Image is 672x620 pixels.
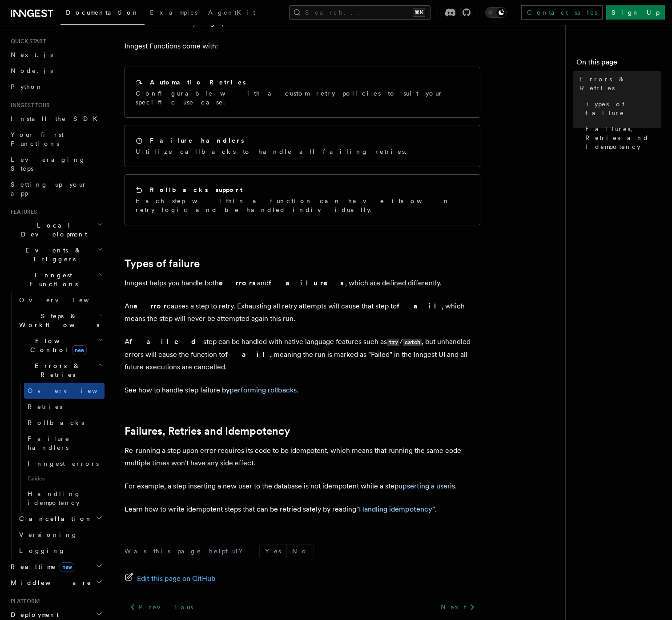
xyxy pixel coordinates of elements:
a: Types of failure [125,257,200,270]
span: Local Development [7,221,97,239]
span: Next.js [11,51,53,58]
a: Contact sales [521,5,603,20]
span: Failures, Retries and Idempotency [585,124,661,151]
p: See how to handle step failure by . [125,384,480,396]
a: Handling idempotency [24,486,105,511]
span: Retries [28,403,62,410]
span: Inngest errors [28,460,99,467]
span: Flow Control [16,336,98,354]
span: AgentKit [208,9,255,16]
p: Each step within a function can have its own retry logic and be handled individually. [136,196,469,214]
button: No [287,544,314,558]
button: Flow Controlnew [16,333,105,358]
span: Failure handlers [28,435,70,451]
p: Was this page helpful? [125,547,249,556]
strong: fail [225,350,270,359]
button: Steps & Workflows [16,308,105,333]
div: Errors & Retries [16,383,105,511]
a: Python [7,79,105,95]
p: Learn how to write idempotent steps that can be retried safely by reading . [125,503,480,516]
button: Local Development [7,217,105,242]
a: Overview [16,292,105,308]
button: Cancellation [16,511,105,527]
button: Middleware [7,575,105,591]
span: Overview [28,387,119,394]
a: Inngest errors [24,456,105,472]
a: Automatic RetriesConfigurable with a custom retry policies to suit your specific use case. [125,67,480,118]
a: Examples [145,3,203,24]
span: Setting up your app [11,181,87,197]
span: Documentation [66,9,139,16]
span: Middleware [7,578,92,587]
span: new [72,345,87,355]
span: Errors & Retries [16,361,97,379]
span: Overview [19,296,111,304]
a: Install the SDK [7,111,105,127]
kbd: ⌘K [413,8,425,17]
span: Quick start [7,38,46,45]
span: Features [7,208,37,216]
a: Sign Up [606,5,665,20]
p: Configurable with a custom retry policies to suit your specific use case. [136,89,469,107]
span: Handling idempotency [28,490,81,506]
a: Overview [24,383,105,399]
a: Versioning [16,527,105,543]
span: Install the SDK [11,115,103,122]
a: Types of failure [582,96,661,121]
div: Inngest Functions [7,292,105,559]
code: try [387,339,399,346]
a: Rollbacks [24,415,105,431]
span: Platform [7,598,40,605]
a: Rollbacks supportEach step within a function can have its own retry logic and be handled individu... [125,174,480,225]
span: Errors & Retries [580,75,661,92]
a: Failure handlers [24,431,105,456]
span: Rollbacks [28,419,84,426]
p: For example, a step inserting a new user to the database is not idempotent while a step is. [125,480,480,492]
span: Guides [24,472,105,486]
a: upserting a user [398,482,450,490]
span: Inngest tour [7,102,50,109]
p: Inngest Functions come with: [125,40,480,52]
span: Inngest Functions [7,271,96,288]
span: new [60,562,74,572]
span: Examples [150,9,197,16]
p: Inngest helps you handle both and , which are defined differently. [125,277,480,289]
h2: Automatic Retries [150,78,246,87]
span: Edit this page on GitHub [137,572,216,585]
a: Failure handlersUtilize callbacks to handle all failing retries. [125,125,480,167]
a: AgentKit [203,3,261,24]
button: Search...⌘K [289,5,431,20]
a: Leveraging Steps [7,152,105,176]
a: Node.js [7,63,105,79]
button: Yes [260,544,286,558]
p: Re-running a step upon error requires its code to be idempotent, which means that running the sam... [125,444,480,469]
button: Realtimenew [7,559,105,575]
button: Inngest Functions [7,267,105,292]
h2: Rollbacks support [150,185,242,194]
button: Errors & Retries [16,358,105,383]
a: Setting up your app [7,176,105,201]
a: Retries [24,399,105,415]
a: Logging [16,543,105,559]
p: An causes a step to retry. Exhausting all retry attempts will cause that step to , which means th... [125,300,480,325]
strong: failures [269,279,345,287]
span: Node.js [11,67,53,74]
a: Previous [125,599,198,615]
a: Documentation [60,3,145,25]
strong: error [133,302,167,310]
h4: On this page [576,57,661,71]
a: Failures, Retries and Idempotency [125,425,290,437]
span: Logging [19,547,65,554]
strong: fail [397,302,442,310]
a: performing rollbacks [229,386,297,394]
a: Failures, Retries and Idempotency [582,121,661,155]
span: Realtime [7,562,74,571]
h2: Failure handlers [150,136,244,145]
a: "Handling idempotency" [356,505,435,513]
a: Next.js [7,47,105,63]
a: Edit this page on GitHub [125,572,216,585]
a: Next [435,599,480,615]
p: A step can be handled with native language features such as / , but unhandled errors will cause t... [125,336,480,373]
span: Events & Triggers [7,246,97,264]
span: Leveraging Steps [11,156,86,172]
